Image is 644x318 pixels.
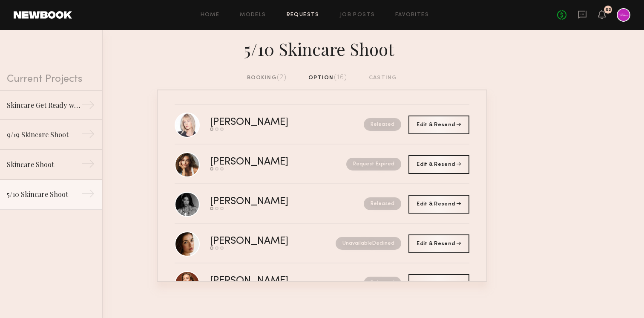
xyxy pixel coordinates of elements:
div: → [81,98,95,115]
span: Edit & Resend [417,202,461,207]
a: [PERSON_NAME]UnavailableDeclined [175,224,469,263]
a: [PERSON_NAME]Released [175,263,469,303]
a: Home [201,12,220,18]
div: [PERSON_NAME] [210,197,326,207]
a: Requests [287,12,319,18]
nb-request-status: Released [364,277,401,289]
div: → [81,187,95,204]
nb-request-status: Unavailable Declined [336,237,401,250]
nb-request-status: Released [364,197,401,210]
div: → [81,157,95,174]
a: [PERSON_NAME]Request Expired [175,145,469,184]
div: → [81,127,95,144]
span: Edit & Resend [417,122,461,127]
a: Job Posts [340,12,375,18]
a: [PERSON_NAME]Released [175,105,469,145]
span: Edit & Resend [417,162,461,167]
div: [PERSON_NAME] [210,276,326,286]
div: [PERSON_NAME] [210,118,326,127]
div: 5/10 Skincare Shoot [157,37,487,60]
div: 5/10 Skincare Shoot [7,189,81,199]
nb-request-status: Request Expired [346,158,401,171]
span: Edit & Resend [417,241,461,246]
a: Models [240,12,266,18]
div: booking [247,73,287,83]
div: Skincare Shoot [7,159,81,170]
a: Favorites [395,12,429,18]
div: [PERSON_NAME] [210,157,317,167]
span: Edit & Resend [417,281,461,286]
div: 9/19 Skincare Shoot [7,130,81,140]
span: (2) [277,74,287,81]
nb-request-status: Released [364,118,401,131]
div: Skincare Get Ready with Me Video [7,100,81,110]
div: 62 [605,8,611,12]
div: [PERSON_NAME] [210,237,312,246]
a: [PERSON_NAME]Released [175,184,469,224]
